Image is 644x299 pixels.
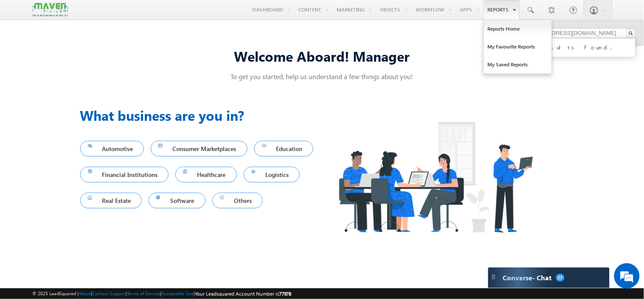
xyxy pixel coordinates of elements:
div: No results found. [525,41,639,52]
span: Software [156,195,198,206]
h3: What business are you in? [80,105,322,125]
input: Search Objects [521,28,636,38]
a: About [79,290,91,296]
div: Welcome Aboard! Manager [80,47,564,65]
img: Custom Logo [32,2,68,17]
span: Logistics [251,169,292,180]
div: Chat with us now [44,45,143,56]
span: Real Estate [88,195,135,206]
span: 77978 [279,290,292,297]
a: Acceptable Use [161,290,194,296]
span: Consumer Marketplaces [158,143,240,154]
a: Terms of Service [127,290,160,296]
a: Contact Support [92,290,126,296]
span: Others [220,195,256,206]
span: Education [262,143,306,154]
span: © 2025 LeadSquared | | | | | [32,290,292,298]
div: Minimize live chat window [139,4,160,25]
span: Healthcare [183,169,229,180]
textarea: Type your message and hit 'Enter' [11,79,155,227]
em: Start Chat [115,234,154,246]
img: d_60004797649_company_0_60004797649 [14,45,36,56]
span: Your Leadsquared Account Number is [195,290,292,297]
span: Automotive [88,143,137,154]
img: carter-drag [490,273,497,280]
span: Financial Institutions [88,169,161,180]
a: My Saved Reports [484,56,552,74]
img: Industry.png [322,105,549,249]
a: My Favourite Reports [484,38,552,56]
p: To get you started, help us understand a few things about you! [80,72,564,81]
a: Reports Home [484,20,552,38]
span: 37 [556,274,565,282]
